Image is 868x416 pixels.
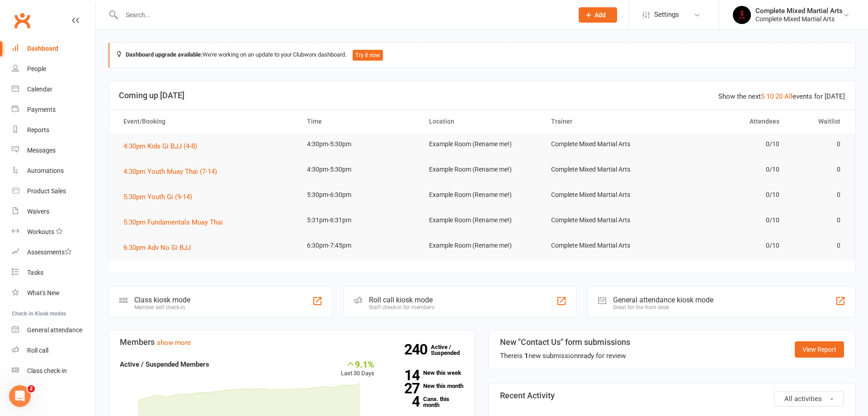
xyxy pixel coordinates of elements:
[9,385,31,407] iframe: Intercom live chat
[12,140,95,161] a: Messages
[27,147,56,154] div: Messages
[543,210,665,231] td: Complete Mixed Martial Arts
[12,242,95,263] a: Assessments
[788,110,849,133] th: Waitlist
[123,217,229,228] button: 5:30pm Fundamentals Muay Thai
[665,184,787,206] td: 0/10
[157,339,191,347] a: show more
[788,210,849,231] td: 0
[299,184,421,206] td: 5:30pm-6:30pm
[120,360,209,368] strong: Active / Suspended Members
[27,289,60,296] div: What's New
[123,218,223,226] span: 5:30pm Fundamentals Muay Thai
[27,45,58,52] div: Dashboard
[27,326,82,334] div: General attendance
[665,110,787,133] th: Attendees
[12,361,95,381] a: Class kiosk mode
[27,228,54,235] div: Workouts
[388,382,420,395] strong: 27
[369,304,434,311] div: Staff check-in for members
[665,159,787,180] td: 0/10
[788,134,849,155] td: 0
[27,167,64,174] div: Automations
[123,244,191,252] span: 6:30pm Adv No Gi BJJ
[388,396,464,408] a: 4Canx. this month
[299,134,421,155] td: 4:30pm-5:30pm
[12,181,95,201] a: Product Sales
[27,126,49,134] div: Reports
[27,367,67,374] div: Class check-in
[27,269,43,276] div: Tasks
[123,142,197,150] span: 4:30pm Kids Gi BJJ (4-8)
[12,201,95,222] a: Waivers
[28,385,35,392] span: 2
[299,110,421,133] th: Time
[341,359,374,378] div: Last 30 Days
[500,350,630,361] div: There is new submission ready for review.
[369,296,434,304] div: Roll call kiosk mode
[120,338,464,347] h3: Members
[299,159,421,180] td: 4:30pm-5:30pm
[388,368,420,382] strong: 14
[11,9,33,32] a: Clubworx
[500,391,844,400] h3: Recent Activity
[594,11,606,19] span: Add
[733,6,751,24] img: thumb_image1717476369.png
[421,159,543,180] td: Example Room (Rename me!)
[134,304,190,311] div: Member self check-in
[665,134,787,155] td: 0/10
[543,134,665,155] td: Complete Mixed Martial Arts
[775,92,783,100] a: 20
[123,141,203,152] button: 4:30pm Kids Gi BJJ (4-8)
[27,249,72,256] div: Assessments
[299,235,421,256] td: 6:30pm-7:45pm
[123,242,197,253] button: 6:30pm Adv No Gi BJJ
[12,340,95,361] a: Roll call
[27,208,49,215] div: Waivers
[12,263,95,283] a: Tasks
[718,91,845,102] div: Show the next events for [DATE]
[12,222,95,242] a: Workouts
[543,184,665,206] td: Complete Mixed Martial Arts
[27,106,56,113] div: Payments
[12,320,95,340] a: General attendance kiosk mode
[613,304,713,311] div: Great for the front desk
[766,92,774,100] a: 10
[579,7,617,23] button: Add
[12,100,95,120] a: Payments
[665,210,787,231] td: 0/10
[784,395,822,403] span: All activities
[500,338,630,347] h3: New "Contact Us" form submissions
[119,91,845,100] h3: Coming up [DATE]
[421,210,543,231] td: Example Room (Rename me!)
[421,110,543,133] th: Location
[388,383,464,389] a: 27New this month
[123,193,192,201] span: 5:30pm Youth Gi (9-14)
[755,15,843,23] div: Complete Mixed Martial Arts
[27,65,46,72] div: People
[123,191,198,202] button: 5:30pm Youth Gi (9-14)
[543,110,665,133] th: Trainer
[115,110,299,133] th: Event/Booking
[12,283,95,303] a: What's New
[761,92,764,100] a: 5
[774,391,844,406] button: All activities
[421,184,543,206] td: Example Room (Rename me!)
[388,370,464,376] a: 14New this week
[341,359,374,369] div: 9.1%
[12,59,95,79] a: People
[12,38,95,59] a: Dashboard
[665,235,787,256] td: 0/10
[613,296,713,304] div: General attendance kiosk mode
[543,235,665,256] td: Complete Mixed Martial Arts
[388,395,420,408] strong: 4
[123,166,223,177] button: 4:30pm Youth Muay Thai (7-14)
[12,120,95,140] a: Reports
[755,7,843,15] div: Complete Mixed Martial Arts
[421,235,543,256] td: Example Room (Rename me!)
[788,159,849,180] td: 0
[299,210,421,231] td: 5:31pm-6:31pm
[421,134,543,155] td: Example Room (Rename me!)
[12,79,95,100] a: Calendar
[134,296,190,304] div: Class kiosk mode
